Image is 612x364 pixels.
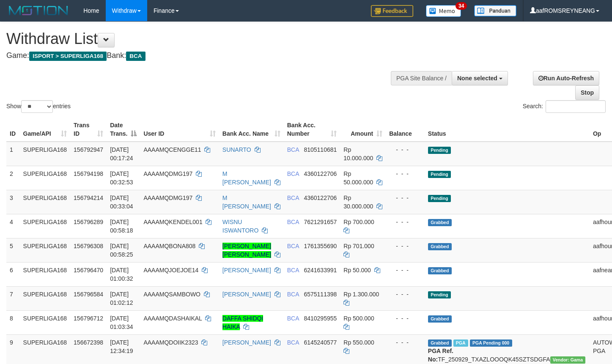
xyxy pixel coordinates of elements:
span: BCA [287,315,299,322]
span: AAAAMQDMG197 [143,194,192,201]
span: AAAAMQDASHAIKAL [143,315,202,322]
span: [DATE] 00:33:04 [110,194,133,210]
th: Game/API: activate to sort column ascending [20,118,71,142]
span: 156794214 [74,194,103,201]
span: Rp 701.000 [343,243,374,249]
span: 156796584 [74,291,103,298]
span: BCA [287,146,299,153]
img: panduan.png [474,5,516,16]
span: Rp 1.300.000 [343,291,379,298]
span: Copy 6145240577 to clipboard [304,339,337,346]
a: SUNARTO [222,146,251,153]
a: DAFFA SHIDQI HAIKA [222,315,263,330]
span: BCA [287,194,299,201]
td: 3 [6,190,20,214]
td: SUPERLIGA168 [20,214,71,238]
span: Copy 8410295955 to clipboard [304,315,337,322]
div: - - - [389,338,421,347]
h1: Withdraw List [6,30,400,47]
th: Amount: activate to sort column ascending [340,118,386,142]
div: - - - [389,145,421,154]
input: Search: [546,100,606,113]
span: ISPORT > SUPERLIGA168 [29,52,107,61]
span: Copy 7621291657 to clipboard [304,219,337,225]
th: Bank Acc. Name: activate to sort column ascending [219,118,284,142]
td: 6 [6,262,20,286]
span: AAAAMQCENGGE11 [143,146,201,153]
th: Balance [386,118,425,142]
td: 5 [6,238,20,262]
span: Grabbed [428,315,452,323]
span: BCA [287,243,299,249]
div: - - - [389,242,421,250]
span: Pending [428,147,451,154]
div: PGA Site Balance / [391,71,452,85]
span: 156796289 [74,219,103,225]
div: - - - [389,314,421,323]
span: Copy 1761355690 to clipboard [304,243,337,249]
td: 7 [6,286,20,310]
span: Grabbed [428,267,452,274]
span: None selected [457,75,497,82]
span: Copy 8105110681 to clipboard [304,146,337,153]
b: PGA Ref. No: [428,348,453,363]
span: Rp 30.000.000 [343,194,373,210]
select: Showentries [21,100,53,113]
td: SUPERLIGA168 [20,142,71,166]
th: Bank Acc. Number: activate to sort column ascending [284,118,340,142]
td: SUPERLIGA168 [20,190,71,214]
a: [PERSON_NAME] [222,291,271,298]
span: BCA [287,291,299,298]
td: SUPERLIGA168 [20,310,71,334]
td: 2 [6,166,20,190]
img: Feedback.jpg [371,5,413,17]
span: Copy 6575111398 to clipboard [304,291,337,298]
span: 156796470 [74,267,103,274]
th: Trans ID: activate to sort column ascending [70,118,107,142]
span: PGA Pending [470,339,512,347]
img: MOTION_logo.png [6,4,71,17]
span: Grabbed [428,339,452,347]
span: Grabbed [428,243,452,250]
span: 156796712 [74,315,103,322]
label: Show entries [6,100,71,113]
a: [PERSON_NAME] [222,339,271,346]
span: BCA [287,219,299,225]
td: 4 [6,214,20,238]
th: Date Trans.: activate to sort column descending [107,118,140,142]
img: Button%20Memo.svg [426,5,461,17]
div: - - - [389,266,421,274]
th: User ID: activate to sort column ascending [140,118,219,142]
button: None selected [452,71,508,85]
span: BCA [126,52,145,61]
span: Pending [428,195,451,202]
td: 8 [6,310,20,334]
span: [DATE] 12:34:19 [110,339,133,354]
a: [PERSON_NAME] [PERSON_NAME] [222,243,271,258]
th: ID [6,118,20,142]
span: AAAAMQBONA808 [143,243,195,249]
span: Copy 4360122706 to clipboard [304,194,337,201]
span: BCA [287,170,299,177]
span: 156672398 [74,339,103,346]
span: AAAAMQDOIIK2323 [143,339,198,346]
span: Vendor URL: https://trx31.1velocity.biz [550,356,586,364]
span: 156792947 [74,146,103,153]
span: 156794198 [74,170,103,177]
span: Rp 700.000 [343,219,374,225]
span: Rp 10.000.000 [343,146,373,161]
td: SUPERLIGA168 [20,238,71,262]
td: SUPERLIGA168 [20,262,71,286]
h4: Game: Bank: [6,52,400,60]
div: - - - [389,218,421,226]
span: [DATE] 01:00:32 [110,267,133,282]
div: - - - [389,194,421,202]
span: [DATE] 00:58:18 [110,219,133,234]
a: WISNU ISWANTORO [222,219,259,234]
span: Rp 550.000 [343,339,374,346]
span: AAAAMQDMG197 [143,170,192,177]
span: Rp 50.000 [343,267,371,274]
a: [PERSON_NAME] [222,267,271,274]
span: AAAAMQKENDEL001 [143,219,202,225]
span: Rp 50.000.000 [343,170,373,186]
